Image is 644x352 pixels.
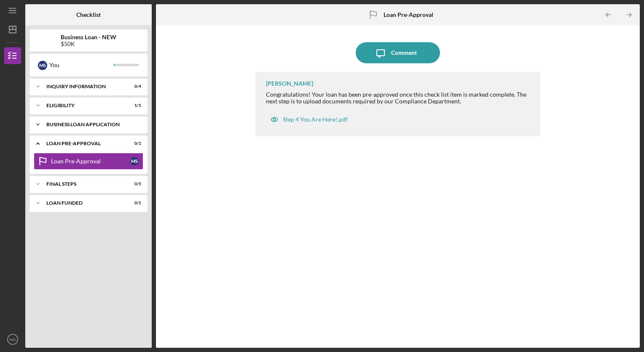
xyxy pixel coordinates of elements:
div: You [49,58,114,72]
b: Checklist [76,11,101,18]
div: Congratulations! Your loan has been pre-approved once this check list item is marked complete. Th... [266,91,532,105]
div: 0 / 4 [126,84,141,89]
a: Loan Pre-ApprovalMS [34,153,143,170]
div: Loan Pre-Approval [51,158,130,165]
div: M S [130,157,139,165]
div: 0 / 1 [126,200,141,206]
div: [PERSON_NAME] [266,80,313,87]
text: MS [10,337,16,342]
button: Step 4 You Are Here!.pdf [266,111,352,128]
div: M S [38,61,47,70]
b: Business Loan - NEW [61,34,116,41]
div: 0 / 1 [126,141,141,146]
div: ELIGIBILITY [46,103,120,108]
b: Loan Pre-Approval [384,11,433,18]
div: 0 / 5 [126,181,141,187]
div: LOAN FUNDED [46,200,120,206]
div: 1 / 1 [126,103,141,108]
div: LOAN PRE-APPROVAL [46,141,120,146]
button: Comment [356,42,440,63]
div: Step 4 You Are Here!.pdf [283,116,348,123]
div: Comment [391,42,417,63]
button: MS [4,331,21,348]
div: FINAL STEPS [46,181,120,187]
div: INQUIRY INFORMATION [46,84,120,89]
div: BUSINESS LOAN APPLICATION [46,122,137,127]
div: $50K [61,41,116,47]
